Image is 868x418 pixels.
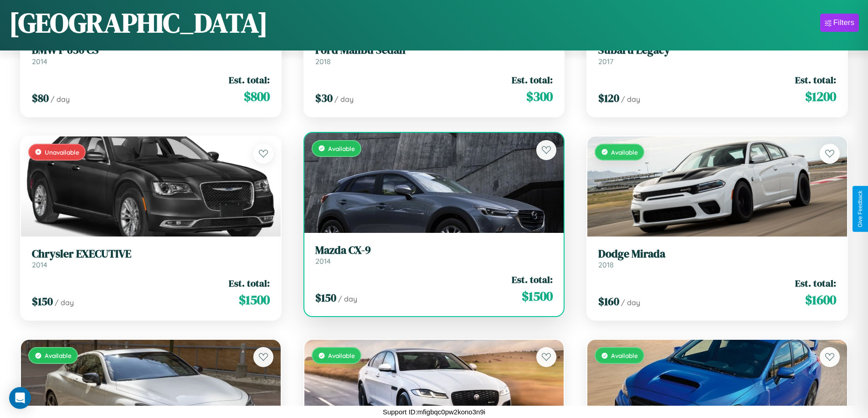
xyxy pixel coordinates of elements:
[32,44,270,57] h3: BMW F 650 CS
[51,95,70,104] span: / day
[857,191,863,227] div: Give Feedback
[805,87,836,106] span: $ 1200
[598,44,836,66] a: Subaru Legacy2017
[32,294,53,309] span: $ 150
[611,352,638,359] span: Available
[315,290,336,305] span: $ 150
[611,148,638,156] span: Available
[229,73,270,86] span: Est. total:
[334,95,354,104] span: / day
[9,387,31,409] div: Open Intercom Messenger
[45,352,72,359] span: Available
[338,294,357,303] span: / day
[32,91,49,106] span: $ 80
[32,247,270,270] a: Chrysler EXECUTIVE2014
[32,57,47,66] span: 2014
[229,277,270,290] span: Est. total:
[621,95,640,104] span: / day
[315,57,331,66] span: 2018
[32,247,270,261] h3: Chrysler EXECUTIVE
[522,287,553,305] span: $ 1500
[315,257,331,266] span: 2014
[315,44,553,57] h3: Ford Malibu Sedan
[383,406,485,418] p: Support ID: mfigbqc0pw2kono3n9i
[239,291,270,309] span: $ 1500
[526,87,553,106] span: $ 300
[598,247,836,270] a: Dodge Mirada2018
[512,273,553,286] span: Est. total:
[820,14,859,32] button: Filters
[598,57,613,66] span: 2017
[621,298,640,307] span: / day
[244,87,270,106] span: $ 800
[805,291,836,309] span: $ 1600
[315,91,333,106] span: $ 30
[795,73,836,86] span: Est. total:
[328,145,355,152] span: Available
[45,148,79,156] span: Unavailable
[598,260,614,269] span: 2018
[598,44,836,57] h3: Subaru Legacy
[32,44,270,66] a: BMW F 650 CS2014
[512,73,553,86] span: Est. total:
[9,4,268,41] h1: [GEOGRAPHIC_DATA]
[598,247,836,261] h3: Dodge Mirada
[833,18,854,27] div: Filters
[598,294,619,309] span: $ 160
[32,260,47,269] span: 2014
[315,44,553,66] a: Ford Malibu Sedan2018
[795,277,836,290] span: Est. total:
[315,244,553,257] h3: Mazda CX-9
[328,352,355,359] span: Available
[55,298,74,307] span: / day
[315,244,553,266] a: Mazda CX-92014
[598,91,619,106] span: $ 120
